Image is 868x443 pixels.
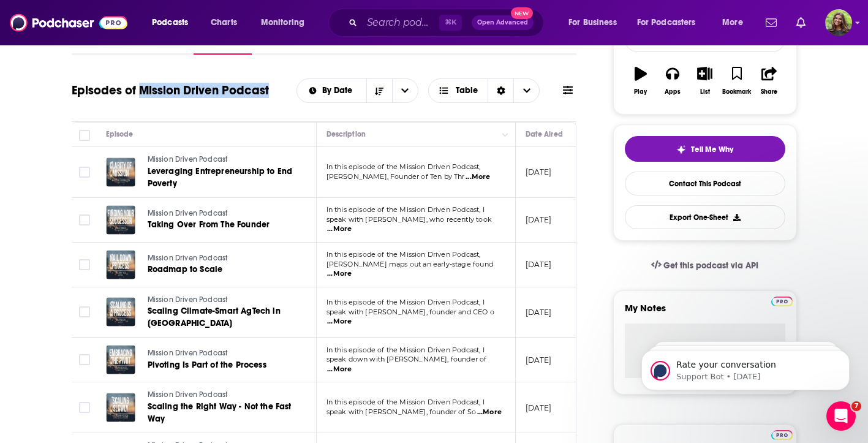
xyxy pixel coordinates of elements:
a: Contact This Podcast [625,172,785,195]
span: Table [456,86,478,95]
p: [DATE] [526,167,552,177]
button: Open AdvancedNew [472,15,534,30]
img: Podchaser Pro [771,297,793,306]
p: [DATE] [526,259,552,270]
span: Mission Driven Podcast [148,155,228,164]
a: Charts [203,13,244,32]
span: ...More [477,407,502,417]
span: Mission Driven Podcast [148,254,228,262]
span: Open Advanced [477,20,528,26]
button: Show profile menu [825,9,852,36]
button: Apps [657,59,689,103]
a: Mission Driven Podcast [148,348,293,359]
button: open menu [297,86,366,95]
a: Pro website [771,295,793,306]
button: open menu [629,13,714,32]
a: Mission Driven Podcast [148,253,293,264]
button: Column Actions [498,127,513,142]
span: speak with [PERSON_NAME], founder and CEO o [326,308,494,316]
span: speak with [PERSON_NAME], who recently took [326,215,492,224]
span: Roadmap to Scale [148,264,223,275]
p: [DATE] [526,214,552,225]
div: Sort Direction [488,79,513,102]
div: Search podcasts, credits, & more... [340,9,556,37]
a: Get this podcast via API [641,251,769,281]
span: Taking Over From The Founder [148,219,270,230]
span: More [722,14,743,31]
span: Scaling Climate-Smart AgTech in [GEOGRAPHIC_DATA] [148,306,281,328]
span: For Business [568,14,617,31]
span: By Date [322,86,357,95]
a: Scaling Climate-Smart AgTech in [GEOGRAPHIC_DATA] [148,305,295,330]
a: Mission Driven Podcast [148,390,295,401]
button: open menu [143,13,204,32]
img: Podchaser Pro [771,430,793,440]
span: Leveraging Entrepreneurship to End Poverty [148,166,293,189]
a: Show notifications dropdown [761,12,782,33]
h2: Choose View [428,78,540,103]
a: Mission Driven Podcast [148,295,295,306]
img: User Profile [825,9,852,36]
span: speak with [PERSON_NAME], founder of So [326,407,477,416]
p: [DATE] [526,403,552,413]
span: Toggle select row [79,354,90,365]
input: Search podcasts, credits, & more... [362,13,439,32]
span: In this episode of the Mission Driven Podcast, I [326,346,485,354]
span: Mission Driven Podcast [148,209,228,218]
button: Export One-Sheet [625,205,785,229]
span: In this episode of the Mission Driven Podcast, I [326,398,485,406]
a: Leveraging Entrepreneurship to End Poverty [148,165,295,190]
span: Pivoting Is Part of the Process [148,360,266,370]
span: Monitoring [261,14,304,31]
span: Mission Driven Podcast [148,295,228,304]
a: Mission Driven Podcast [148,208,293,219]
button: open menu [252,13,320,32]
a: Taking Over From The Founder [148,219,293,231]
span: In this episode of the Mission Driven Podcast, I [326,298,485,306]
span: Charts [211,14,237,31]
button: open menu [392,79,418,102]
label: My Notes [625,302,785,324]
span: ⌘ K [439,15,462,31]
h2: Choose List sort [296,78,418,103]
div: Apps [665,88,681,96]
span: Toggle select row [79,214,90,225]
button: Bookmark [721,59,753,103]
button: Play [625,59,657,103]
span: In this episode of the Mission Driven Podcast, [326,162,481,171]
span: Mission Driven Podcast [148,349,228,357]
span: For Podcasters [637,14,696,31]
span: ...More [327,269,352,279]
span: In this episode of the Mission Driven Podcast, [326,250,481,259]
a: Mission Driven Podcast [148,154,295,165]
span: [PERSON_NAME] maps out an early-stage found [326,260,493,268]
span: Toggle select row [79,402,90,413]
button: open menu [714,13,758,32]
img: Podchaser - Follow, Share and Rate Podcasts [10,11,127,34]
span: [PERSON_NAME], Founder of Ten by Thr [326,172,465,181]
span: ...More [466,172,490,182]
span: ...More [327,224,352,234]
span: New [511,7,533,19]
span: Toggle select row [79,306,90,317]
span: speak down with [PERSON_NAME], founder of [326,355,487,363]
a: Pro website [771,428,793,440]
span: Toggle select row [79,167,90,178]
span: Get this podcast via API [663,260,758,271]
a: Show notifications dropdown [791,12,810,33]
button: open menu [560,13,632,32]
div: Play [634,88,647,96]
button: List [689,59,720,103]
div: Date Aired [526,127,563,142]
div: Description [326,127,366,142]
iframe: Intercom notifications message [623,324,868,410]
span: Scaling the Right Way - Not the Fast Way [148,401,292,424]
iframe: Intercom live chat [826,401,856,431]
img: tell me why sparkle [676,145,686,154]
span: Logged in as reagan34226 [825,9,852,36]
a: Pivoting Is Part of the Process [148,359,293,371]
p: [DATE] [526,355,552,365]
